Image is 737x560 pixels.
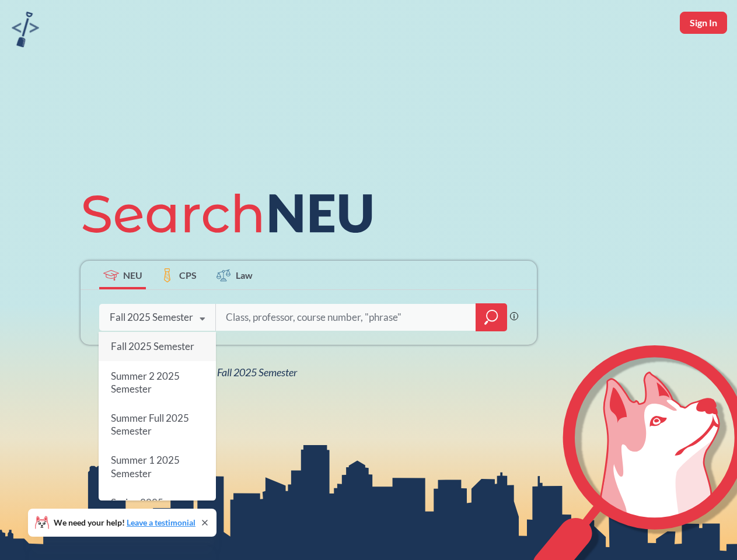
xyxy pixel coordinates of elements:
span: Spring 2025 Semester [111,496,163,521]
span: NEU [123,268,142,282]
span: Law [236,268,253,282]
img: sandbox logo [12,12,39,47]
span: Fall 2025 Semester [111,340,194,352]
a: Leave a testimonial [127,517,195,527]
div: Fall 2025 Semester [110,311,193,324]
span: Summer 2 2025 Semester [111,370,180,395]
span: NEU Fall 2025 Semester [195,366,297,379]
span: Summer 1 2025 Semester [111,454,180,480]
a: sandbox logo [12,12,39,51]
input: Class, professor, course number, "phrase" [225,305,467,330]
button: Sign In [680,12,727,34]
span: CPS [179,268,197,282]
span: We need your help! [54,519,195,527]
span: Summer Full 2025 Semester [111,412,189,437]
div: magnifying glass [476,303,507,331]
svg: magnifying glass [484,309,498,325]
